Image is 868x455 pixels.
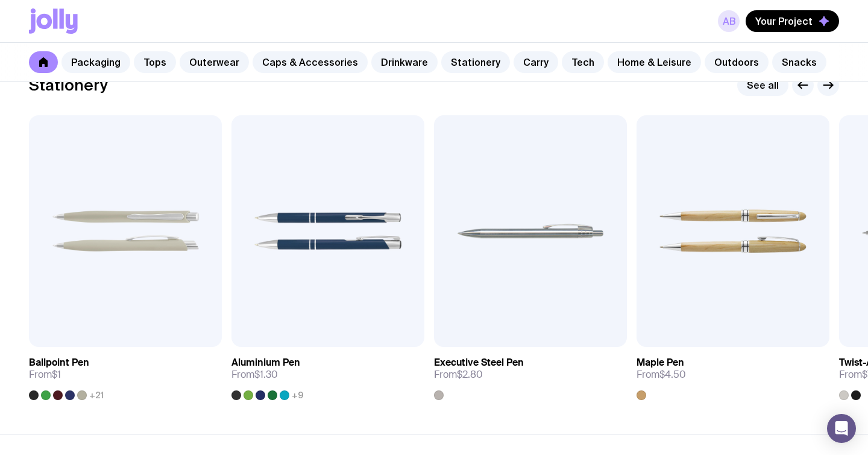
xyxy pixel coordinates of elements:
a: Tops [134,51,176,73]
h2: Stationery [29,76,108,94]
a: Home & Leisure [608,51,701,73]
span: From [434,369,483,381]
span: From [637,369,686,381]
a: Packaging [61,51,130,73]
button: Your Project [746,10,839,32]
a: Tech [562,51,604,73]
h3: Maple Pen [637,357,684,369]
a: Caps & Accessories [253,51,368,73]
a: Stationery [441,51,510,73]
a: Ballpoint PenFrom$1+21 [29,347,222,400]
span: From [29,369,61,381]
span: +9 [292,390,303,400]
a: Outerwear [180,51,249,73]
span: $1.30 [254,368,278,381]
span: +21 [89,390,104,400]
span: $2.80 [457,368,483,381]
a: AB [718,10,740,32]
a: See all [737,74,788,96]
a: Carry [514,51,558,73]
h3: Ballpoint Pen [29,357,89,369]
div: Open Intercom Messenger [827,414,856,443]
a: Aluminium PenFrom$1.30+9 [231,347,424,400]
span: $4.50 [659,368,686,381]
h3: Aluminium Pen [231,357,300,369]
span: From [231,369,278,381]
a: Executive Steel PenFrom$2.80 [434,347,627,400]
span: $1 [52,368,61,381]
a: Outdoors [705,51,769,73]
a: Snacks [772,51,826,73]
span: Your Project [755,15,813,27]
a: Maple PenFrom$4.50 [637,347,829,400]
h3: Executive Steel Pen [434,357,524,369]
a: Drinkware [371,51,438,73]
